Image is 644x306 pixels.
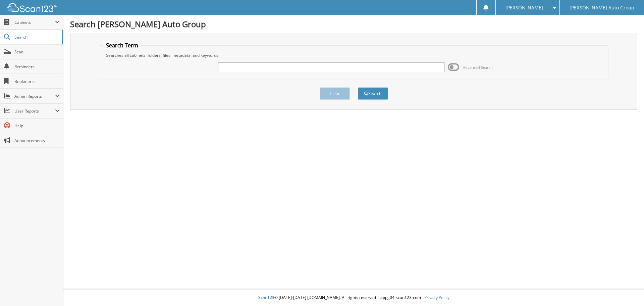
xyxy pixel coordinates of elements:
span: Scan [14,49,60,55]
span: [PERSON_NAME] [505,6,543,10]
span: User Reports [14,108,55,114]
iframe: Chat Widget [610,274,644,306]
span: [PERSON_NAME] Auto Group [570,6,634,10]
span: Help [14,123,60,129]
span: Admin Reports [14,93,55,99]
span: Search [14,34,59,40]
button: Search [358,87,388,100]
span: Advanced Search [463,65,493,70]
div: © [DATE]-[DATE] [DOMAIN_NAME]. All rights reserved | appg04-scan123-com | [63,290,644,306]
span: Announcements [14,138,60,143]
span: Cabinets [14,19,55,25]
span: Scan123 [258,295,274,300]
legend: Search Term [103,42,142,49]
span: Reminders [14,64,60,70]
a: Privacy Policy [424,295,449,300]
div: Searches all cabinets, folders, files, metadata, and keywords [103,52,605,58]
span: Bookmarks [14,79,60,84]
button: Clear [320,87,350,100]
h1: Search [PERSON_NAME] Auto Group [70,18,637,30]
img: scan123-logo-white.svg [7,3,57,12]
